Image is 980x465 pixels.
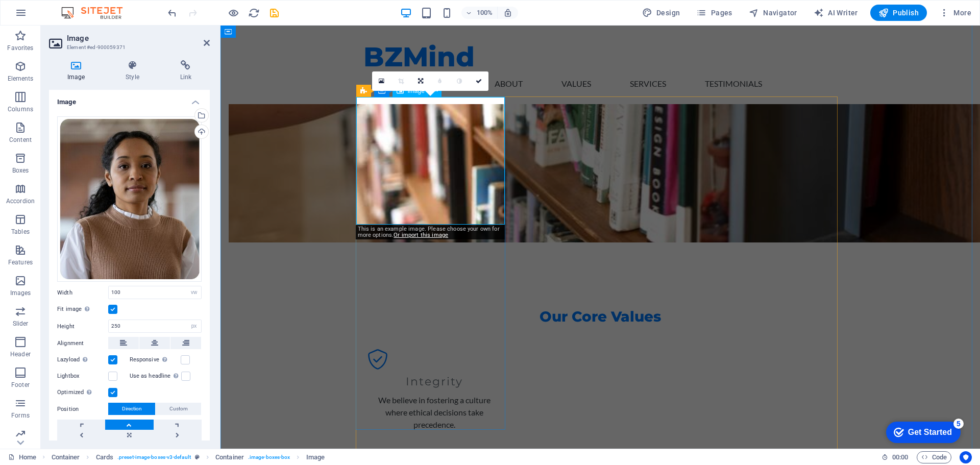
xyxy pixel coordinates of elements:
a: Change orientation [411,71,430,91]
a: Blur [430,71,450,91]
p: Forms [11,411,30,420]
span: . preset-image-boxes-v3-default [117,451,191,463]
span: Navigator [749,8,797,18]
label: Lightbox [57,370,108,382]
button: Custom [156,403,201,415]
span: : [899,453,901,461]
i: Undo: Change text (Ctrl+Z) [166,7,178,19]
p: Boxes [12,166,29,175]
p: Slider [13,320,29,328]
button: More [935,5,975,21]
button: Publish [870,5,927,21]
p: Content [9,136,32,144]
i: Reload page [248,7,260,19]
button: Code [917,451,951,463]
label: Alignment [57,337,108,350]
h4: Style [107,60,161,82]
span: Click to select. Double-click to edit [52,451,80,463]
div: 5 [76,2,86,12]
nav: breadcrumb [52,451,325,463]
a: Confirm ( Ctrl ⏎ ) [469,71,488,91]
p: Footer [11,381,30,389]
p: Columns [8,105,33,113]
h2: Image [67,34,210,43]
p: Elements [8,75,34,83]
span: . image-boxes-box [248,451,290,463]
span: 00 00 [892,451,908,463]
div: Get Started 5 items remaining, 0% complete [8,5,83,27]
p: Images [10,289,31,297]
img: Editor Logo [59,7,135,19]
div: Get Started [30,11,74,20]
h6: 100% [477,7,493,19]
p: Accordion [6,197,35,205]
span: Code [921,451,947,463]
button: Navigator [745,5,801,21]
span: Pages [696,8,732,18]
label: Width [57,290,108,296]
label: Height [57,324,108,329]
a: Select files from the file manager, stock photos, or upload file(s) [372,71,391,91]
span: Publish [878,8,919,18]
button: Usercentrics [960,451,972,463]
button: reload [248,7,260,19]
label: Position [57,403,108,415]
button: save [268,7,280,19]
span: Click to select. Double-click to edit [306,451,325,463]
span: More [939,8,971,18]
h3: Element #ed-900059371 [67,43,189,52]
div: students.jpg [57,116,202,282]
button: AI Writer [810,5,862,21]
span: Click to select. Double-click to edit [96,451,113,463]
label: Optimized [57,386,108,399]
p: Favorites [7,44,33,52]
h4: Image [49,60,107,82]
span: Click to select. Double-click to edit [215,451,244,463]
button: Design [638,5,684,21]
a: Crop mode [391,71,411,91]
i: On resize automatically adjust zoom level to fit chosen device. [503,8,512,17]
h4: Image [49,90,210,108]
div: Design (Ctrl+Alt+Y) [638,5,684,21]
span: Design [642,8,680,18]
p: Header [10,350,31,358]
p: Tables [11,228,30,236]
label: Fit image [57,303,108,315]
button: Pages [692,5,736,21]
i: This element is a customizable preset [195,454,200,460]
label: Use as headline [130,370,181,382]
label: Responsive [130,354,181,366]
span: Direction [122,403,142,415]
a: Greyscale [450,71,469,91]
h6: Session time [881,451,909,463]
a: Click to cancel selection. Double-click to open Pages [8,451,36,463]
label: Lazyload [57,354,108,366]
p: Features [8,258,33,266]
div: This is an example image. Please choose your own for more options. [356,225,505,239]
button: undo [166,7,178,19]
span: Custom [169,403,188,415]
a: Or import this image [394,232,448,238]
i: Save (Ctrl+S) [268,7,280,19]
span: AI Writer [814,8,858,18]
button: 100% [461,7,498,19]
button: Direction [108,403,155,415]
h4: Link [162,60,210,82]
